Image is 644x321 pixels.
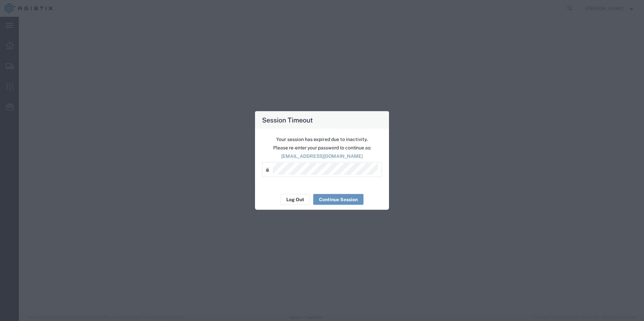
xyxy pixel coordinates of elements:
[262,136,382,143] p: Your session has expired due to inactivity.
[262,115,313,125] h4: Session Timeout
[262,153,382,160] p: [EMAIL_ADDRESS][DOMAIN_NAME]
[262,144,382,151] p: Please re-enter your password to continue as:
[313,194,363,205] button: Continue Session
[281,194,310,205] button: Log Out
